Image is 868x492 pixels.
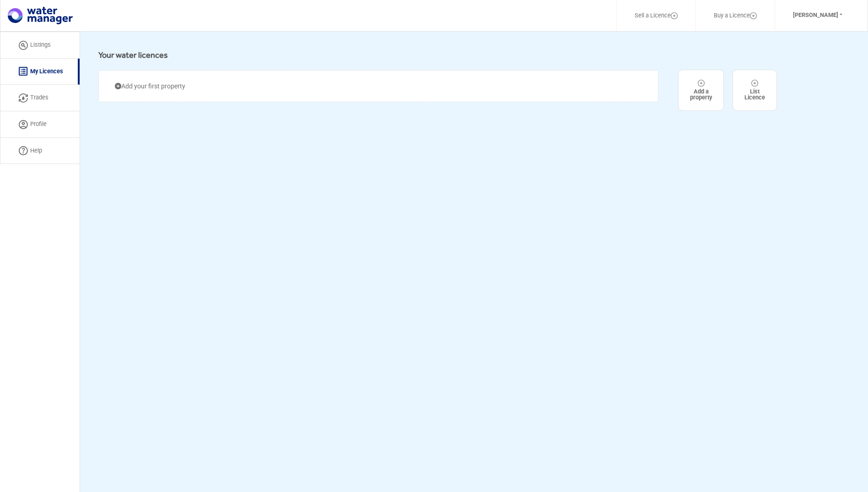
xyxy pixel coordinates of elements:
img: Layer_1.svg [698,80,705,87]
img: Layer_1.svg [671,12,678,19]
h6: Your water licences [98,50,850,60]
a: Sell a Licence [623,5,690,27]
div: Add a property [690,80,712,101]
button: List Licence [733,70,777,111]
img: Layer_1.svg [751,80,758,87]
button: [PERSON_NAME] [781,5,854,26]
img: help icon [19,146,28,155]
div: List Licence [744,80,765,101]
img: listing icon [19,41,28,50]
img: trade icon [19,93,28,103]
img: logo.svg [8,7,73,24]
button: Add a property [678,70,724,111]
img: licenses icon [19,67,28,76]
img: Layer_1.svg [750,12,757,19]
a: Buy a Licence [702,5,769,27]
img: Profile Icon [19,120,28,129]
a: Add your first property [115,82,185,91]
